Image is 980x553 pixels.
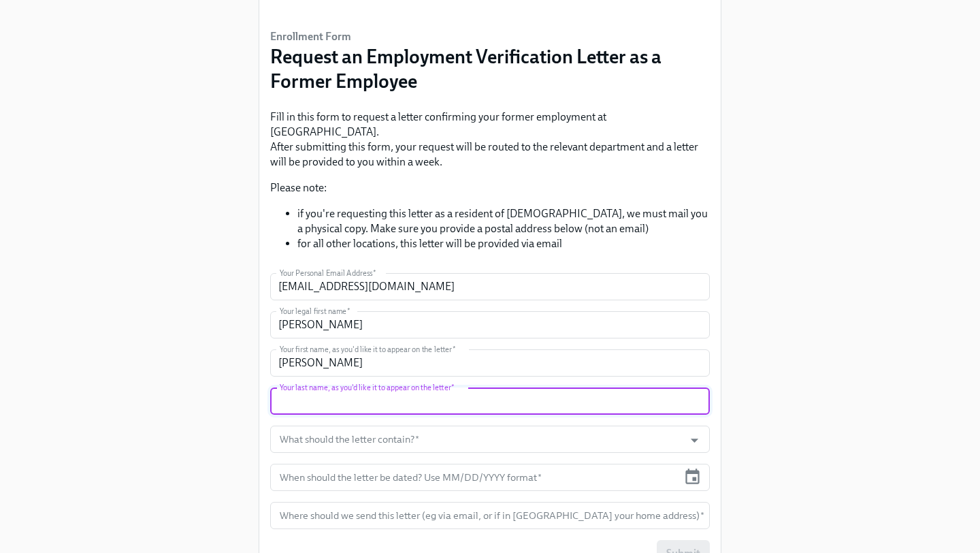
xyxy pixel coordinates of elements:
[270,180,710,195] p: Please note:
[270,464,678,491] input: MM/DD/YYYY
[270,29,710,44] h6: Enrollment Form
[270,44,710,93] h3: Request an Employment Verification Letter as a Former Employee
[297,206,710,236] li: if you're requesting this letter as a resident of [DEMOGRAPHIC_DATA], we must mail you a physical...
[297,236,710,251] li: for all other locations, this letter will be provided via email
[270,110,710,170] p: Fill in this form to request a letter confirming your former employment at [GEOGRAPHIC_DATA]. Aft...
[684,430,705,451] button: Open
